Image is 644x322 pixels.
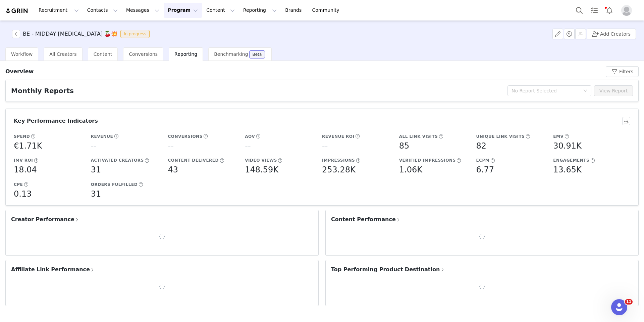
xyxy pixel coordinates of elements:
h2: Monthly Reports [11,86,74,96]
h5: Unique Link Visits [476,133,525,139]
span: Reporting [174,51,197,57]
h3: Key Performance Indicators [14,117,98,125]
button: Content [202,3,239,18]
h5: AOV [245,133,255,139]
span: Top Performing Product Destination [331,266,445,274]
a: Community [308,3,346,18]
h5: 30.91K [553,140,581,152]
h5: 82 [476,140,487,152]
h5: -- [168,140,174,152]
span: Content [94,51,112,57]
h5: 31 [91,188,101,200]
h5: 253.28K [322,164,356,176]
h5: Verified Impressions [399,157,456,163]
h5: 0.13 [14,188,32,200]
span: In progress [120,30,150,38]
h5: Video Views [245,157,277,163]
h3: BE - MIDDAY [MEDICAL_DATA] 🍒💥 [23,30,118,38]
span: Benchmarking [214,51,248,57]
h5: eCPM [476,157,490,163]
h5: 6.77 [476,164,494,176]
span: Creator Performance [11,215,79,224]
span: Workflow [11,51,33,57]
button: Program [164,3,202,18]
h5: EMV [553,133,563,139]
span: [object Object] [12,30,152,38]
h5: Activated Creators [91,157,144,163]
h5: -- [245,140,251,152]
h5: Engagements [553,157,589,163]
iframe: Intercom live chat [611,299,627,315]
h5: -- [322,140,328,152]
h5: IMV ROI [14,157,33,163]
h5: Impressions [322,157,355,163]
img: placeholder-profile.jpg [621,5,632,16]
h5: 18.04 [14,164,37,176]
button: Reporting [239,3,281,18]
h5: 13.65K [553,164,581,176]
h5: 1.06K [399,164,422,176]
button: Notifications [602,3,617,18]
button: Filters [606,66,639,77]
a: Brands [281,3,308,18]
i: icon: down [583,89,587,93]
div: Beta [253,52,262,56]
span: All Creators [49,51,76,57]
h5: 43 [168,164,178,176]
div: No Report Selected [512,87,580,94]
a: Tasks [587,3,602,18]
h5: CPE [14,182,23,188]
h5: €1.71K [14,140,42,152]
button: Profile [617,5,639,16]
span: 11 [625,299,633,305]
button: Add Creators [587,29,636,39]
h5: Revenue ROI [322,133,355,139]
h5: 31 [91,164,101,176]
h5: Spend [14,133,30,139]
span: Conversions [129,51,158,57]
img: grin logo [5,8,29,14]
span: Affiliate Link Performance [11,266,95,274]
button: Recruitment [35,3,83,18]
h5: Conversions [168,133,203,139]
h3: Overview [5,68,34,76]
h5: Content Delivered [168,157,219,163]
h5: 85 [399,140,410,152]
button: View Report [594,85,633,96]
h5: All Link Visits [399,133,438,139]
button: Search [572,3,587,18]
h5: Orders Fulfilled [91,182,138,188]
h5: -- [91,140,97,152]
span: Content Performance [331,215,401,224]
button: Messages [122,3,163,18]
h5: Revenue [91,133,113,139]
button: Contacts [83,3,122,18]
h5: 148.59K [245,164,278,176]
